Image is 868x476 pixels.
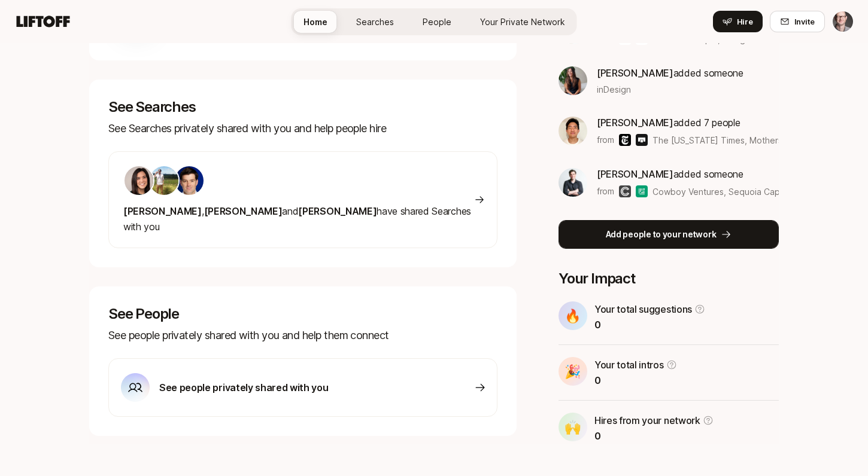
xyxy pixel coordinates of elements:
p: added someone [597,166,779,182]
p: See People [108,306,497,322]
img: Matt MacQueen [833,11,853,32]
img: Cowboy Ventures [619,185,631,197]
span: [PERSON_NAME] [597,168,673,180]
img: 71d7b91d_d7cb_43b4_a7ea_a9b2f2cc6e03.jpg [125,166,153,195]
button: Matt MacQueen [832,11,854,32]
p: from [597,133,614,147]
p: Your total intros [594,357,664,373]
img: ACg8ocID61EeImf-rSe600XU3FvR_PMxysu5FXBpP-R3D0pyaH3u7LjRgQ=s160-c [175,166,204,195]
span: [PERSON_NAME] [298,205,377,217]
span: Searches [356,16,394,28]
span: Home [304,16,327,28]
p: See Searches [108,99,497,115]
img: Sequoia Capital [636,185,648,197]
p: 0 [594,373,677,388]
a: Home [294,11,337,33]
span: Your Private Network [480,16,565,28]
span: [PERSON_NAME] [204,205,283,217]
span: , [202,205,204,217]
span: Hire [737,16,753,28]
span: [PERSON_NAME] [597,67,673,79]
span: in Design [597,83,631,96]
button: Invite [770,11,825,32]
p: See Searches privately shared with you and help people hire [108,120,497,137]
p: Your Impact [559,270,779,287]
div: 🔥 [559,301,587,330]
img: ffc673f5_2173_4070_9c46_4bfd4d7acc8d.jpg [559,168,587,197]
span: People [423,16,451,28]
img: 23676b67_9673_43bb_8dff_2aeac9933bfb.jpg [150,166,178,195]
span: Cowboy Ventures, Sequoia Capital & others [652,187,827,197]
p: Add people to your network [606,227,717,242]
span: [PERSON_NAME] [123,205,202,217]
img: The New York Times [619,134,631,146]
div: 🙌 [559,413,587,441]
span: The [US_STATE] Times, Mothership & others [652,135,830,145]
img: c3894d86_b3f1_4e23_a0e4_4d923f503b0e.jpg [559,117,587,145]
p: added someone [597,65,743,81]
button: Add people to your network [559,220,779,249]
a: Your Private Network [471,11,575,33]
p: 0 [594,317,705,332]
p: from [597,184,614,199]
p: 0 [594,428,714,444]
img: Mothership [636,134,648,146]
img: 33ee49e1_eec9_43f1_bb5d_6b38e313ba2b.jpg [559,66,587,95]
a: People [413,11,461,33]
span: Invite [794,16,815,28]
button: Hire [713,11,763,32]
p: See people privately shared with you [159,380,328,395]
span: and [282,205,298,217]
a: Searches [347,11,403,33]
span: [PERSON_NAME] [597,117,673,129]
p: See people privately shared with you and help them connect [108,327,497,344]
span: have shared Searches with you [123,205,471,233]
p: Hires from your network [594,413,700,428]
div: 🎉 [559,357,587,386]
p: Your total suggestions [594,301,692,317]
p: added 7 people [597,115,779,130]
